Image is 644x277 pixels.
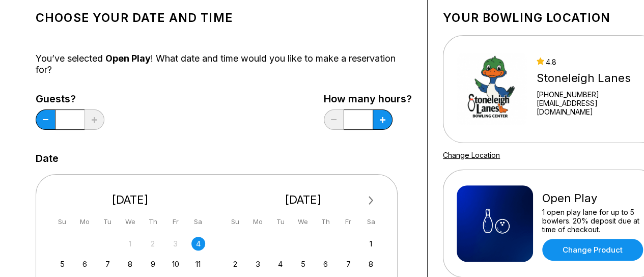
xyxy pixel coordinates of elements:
div: Not available Thursday, October 2nd, 2025 [146,237,160,251]
div: Choose Thursday, November 6th, 2025 [319,257,332,271]
div: Choose Saturday, October 4th, 2025 [191,237,205,251]
div: Not available Wednesday, October 1st, 2025 [123,237,137,251]
label: Guests? [36,93,104,104]
img: Stoneleigh Lanes [457,51,527,127]
div: Fr [169,215,182,229]
div: Choose Saturday, November 8th, 2025 [364,257,378,271]
div: Not available Friday, October 3rd, 2025 [169,237,182,251]
h1: Choose your Date and time [36,11,412,25]
div: Th [319,215,332,229]
div: Choose Tuesday, October 7th, 2025 [101,257,115,271]
label: How many hours? [324,93,412,104]
div: Su [55,215,69,229]
img: Open Play [457,185,533,262]
div: Tu [273,215,287,229]
label: Date [36,153,59,164]
div: [DATE] [225,193,382,207]
div: We [123,215,137,229]
div: Sa [191,215,205,229]
div: Choose Sunday, October 5th, 2025 [55,257,69,271]
div: Choose Friday, October 10th, 2025 [169,257,182,271]
div: Choose Friday, November 7th, 2025 [342,257,355,271]
div: Th [146,215,160,229]
div: We [296,215,310,229]
div: You’ve selected ! What date and time would you like to make a reservation for? [36,53,412,75]
div: Tu [101,215,115,229]
button: Next Month [363,192,379,209]
div: Mo [251,215,265,229]
div: Choose Monday, October 6th, 2025 [78,257,92,271]
span: Open Play [105,53,151,64]
div: Choose Monday, November 3rd, 2025 [251,257,265,271]
div: Choose Saturday, October 11th, 2025 [191,257,205,271]
div: Fr [342,215,355,229]
div: Su [228,215,242,229]
div: Choose Sunday, November 2nd, 2025 [228,257,242,271]
div: Choose Saturday, November 1st, 2025 [364,237,378,251]
a: Change Location [443,151,500,159]
div: Choose Wednesday, October 8th, 2025 [123,257,137,271]
div: Choose Tuesday, November 4th, 2025 [273,257,287,271]
div: Sa [364,215,378,229]
a: Change Product [542,239,643,261]
div: [DATE] [51,193,209,207]
div: Choose Wednesday, November 5th, 2025 [296,257,310,271]
div: Choose Thursday, October 9th, 2025 [146,257,160,271]
div: Mo [78,215,92,229]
